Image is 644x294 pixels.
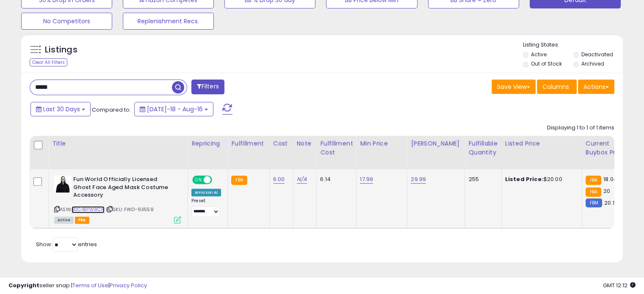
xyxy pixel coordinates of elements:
strong: Copyright [8,281,39,289]
p: Listing States: [523,41,623,49]
span: Compared to: [92,106,131,114]
a: 29.99 [411,175,426,184]
div: 6.14 [320,176,350,183]
div: Listed Price [505,139,578,148]
span: 2025-09-16 12:12 GMT [603,281,636,289]
div: Title [52,139,184,148]
div: Displaying 1 to 1 of 1 items [547,124,614,132]
div: Min Price [360,139,404,148]
label: Deactivated [581,51,613,58]
a: Terms of Use [72,281,108,289]
span: Last 30 Days [43,105,80,113]
label: Out of Stock [531,60,562,67]
div: Note [297,139,313,148]
span: [DATE]-18 - Aug-16 [147,105,203,113]
a: B0C4BYW8CN [72,206,105,213]
span: 20.19 [604,199,618,207]
div: Current Buybox Price [586,139,629,157]
small: FBA [231,176,247,185]
button: Columns [537,80,577,94]
div: $20.00 [505,176,575,183]
small: FBM [586,198,602,207]
span: 18.04 [603,175,617,183]
div: ASIN: [54,176,181,223]
div: Fulfillment [231,139,265,148]
div: Fulfillment Cost [320,139,353,157]
div: Cost [273,139,290,148]
button: Last 30 Days [30,102,91,116]
div: Fulfillable Quantity [468,139,498,157]
small: FBA [586,176,601,185]
h5: Listings [45,44,77,56]
button: [DATE]-18 - Aug-16 [134,102,213,116]
button: Replenishment Recs. [123,13,214,30]
span: FBA [75,217,89,224]
div: Repricing [191,139,224,148]
a: N/A [297,175,307,184]
b: Listed Price: [505,175,544,183]
span: | SKU: FWD-93559 [106,206,154,213]
div: 255 [468,176,495,183]
b: Fun World Officially Licensed Ghost Face Aged Mask Costume Accessory [73,176,176,201]
button: Actions [578,80,614,94]
span: OFF [211,176,224,184]
img: 41Bh5yXYblL._SL40_.jpg [54,176,71,192]
a: 17.99 [360,175,373,184]
div: Amazon AI [191,189,221,196]
span: Columns [542,82,569,91]
span: 20 [603,187,610,195]
label: Active [531,51,547,58]
div: seller snap | | [8,282,147,290]
button: Save View [492,80,536,94]
button: No Competitors [21,13,112,30]
label: Archived [581,60,604,67]
small: FBA [586,187,601,197]
span: ON [193,176,204,184]
div: Preset: [191,198,221,217]
a: 6.00 [273,175,285,184]
a: Privacy Policy [110,281,147,289]
span: Show: entries [36,240,97,248]
div: [PERSON_NAME] [411,139,461,148]
span: All listings currently available for purchase on Amazon [54,217,74,224]
div: Clear All Filters [30,58,67,66]
button: Filters [191,80,224,94]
